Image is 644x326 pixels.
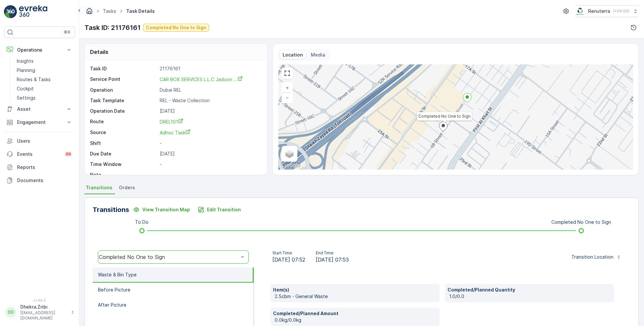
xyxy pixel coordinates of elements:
[90,76,157,83] p: Service Point
[17,76,51,83] p: Routes & Tasks
[66,151,71,157] p: 99
[4,116,75,129] button: Engagement
[286,95,289,100] span: −
[280,161,302,170] a: Open this area in Google Maps (opens a new window)
[273,310,437,317] p: Completed/Planned Amount
[17,95,35,101] p: Settings
[125,8,156,14] span: Task Details
[119,184,135,191] span: Orders
[160,119,183,125] span: DREL101
[588,8,610,14] p: Renuterra
[90,118,157,125] p: Route
[282,93,292,103] a: Zoom Out
[14,93,75,103] a: Settings
[160,97,260,104] p: REL - Waste Collection
[90,87,157,93] p: Operation
[273,287,437,293] p: Item(s)
[17,164,72,171] p: Reports
[17,106,62,112] p: Asset
[207,206,241,213] p: Edit Transition
[14,84,75,93] a: Cockpit
[194,204,245,215] button: Edit Transition
[160,77,243,82] span: CAR BOX SERVICES L.L.C Jadoon ...
[280,161,302,170] img: Google
[142,206,190,213] p: View Transition Map
[4,103,75,116] button: Asset
[160,161,260,168] p: -
[272,250,305,256] p: Start Time
[4,298,75,302] span: v 1.49.0
[90,108,157,114] p: Operation Date
[64,30,70,35] p: ⌘B
[98,271,137,278] p: Waste & Bin Type
[283,52,303,58] p: Location
[98,302,126,308] p: After Picture
[17,177,72,184] p: Documents
[99,254,239,260] div: Completed No One to Sign
[4,161,75,174] a: Reports
[103,8,116,14] a: Tasks
[90,129,157,136] p: Source
[286,85,289,90] span: +
[4,43,75,57] button: Operations
[449,293,611,300] p: 1.0/0.0
[575,8,586,15] img: Screenshot_2024-07-26_at_13.33.01.png
[275,317,437,323] p: 0.0kg/0.0kg
[282,83,292,93] a: Zoom In
[311,52,325,58] p: Media
[160,140,260,147] p: -
[160,172,260,178] p: -
[17,47,62,53] p: Operations
[551,219,611,225] p: Completed No One to Sign
[135,219,149,225] p: To Do
[90,65,157,72] p: Task ID
[4,134,75,148] a: Users
[90,172,157,178] p: Note
[4,304,75,321] button: DDDhekra.Zribi[EMAIL_ADDRESS][DOMAIN_NAME]
[282,68,292,78] a: View Fullscreen
[272,256,305,264] span: [DATE] 07:52
[90,97,157,104] p: Task Template
[86,184,112,191] span: Transitions
[160,129,260,136] a: Adhoc Task
[160,87,260,93] p: Dubai REL
[613,9,630,14] p: ( +04:00 )
[17,119,62,126] p: Engagement
[19,5,47,18] img: logo_light-DOdMpM7g.png
[160,76,243,82] a: CAR BOX SERVICES L.L.C Jadoon ...
[448,287,611,293] p: Completed/Planned Quantity
[567,252,625,262] button: Transition Location
[4,5,17,18] img: logo
[20,304,68,310] p: Dhekra.Zribi
[571,254,613,260] p: Transition Location
[275,293,437,300] p: 2.5cbm - General Waste
[93,205,129,215] p: Transitions
[98,287,130,293] p: Before Picture
[17,138,72,144] p: Users
[129,204,194,215] button: View Transition Map
[160,118,260,125] a: DREL101
[316,250,349,256] p: End Time
[160,151,260,157] p: [DATE]
[20,310,68,321] p: [EMAIL_ADDRESS][DOMAIN_NAME]
[90,151,157,157] p: Due Date
[160,108,260,114] p: [DATE]
[17,67,35,74] p: Planning
[90,48,108,56] p: Details
[146,24,206,31] p: Completed No One to Sign
[575,5,639,17] button: Renuterra(+04:00)
[14,66,75,75] a: Planning
[14,75,75,84] a: Routes & Tasks
[86,10,93,15] a: Homepage
[282,147,297,161] a: Layers
[160,65,260,72] p: 21176161
[6,307,16,317] div: DD
[14,57,75,66] a: Insights
[17,58,34,64] p: Insights
[84,23,141,33] p: Task ID: 21176161
[17,151,60,157] p: Events
[160,130,191,135] span: Adhoc Task
[90,161,157,168] p: Time Window
[17,85,34,92] p: Cockpit
[90,140,157,147] p: Shift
